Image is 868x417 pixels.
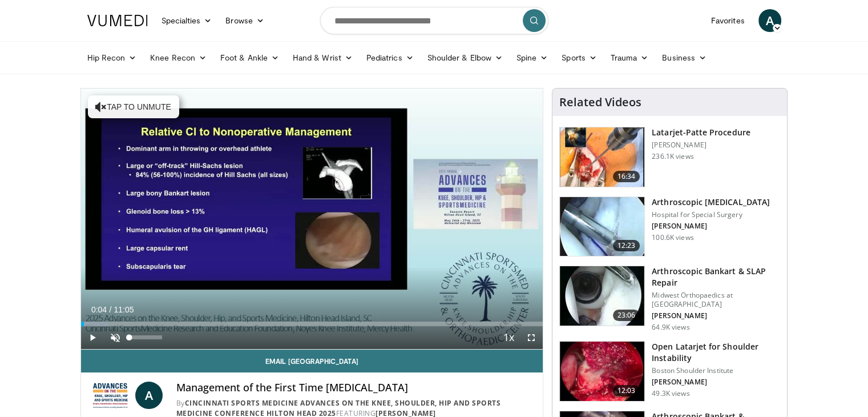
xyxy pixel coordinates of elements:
[559,95,641,109] h4: Related Videos
[110,305,112,314] span: /
[704,9,752,32] a: Favorites
[652,127,750,138] h3: Latarjet-Patte Procedure
[520,326,543,349] button: Fullscreen
[758,9,781,32] a: A
[652,389,689,398] p: 49.3K views
[555,46,604,69] a: Sports
[176,382,534,394] h4: Management of the First Time [MEDICAL_DATA]
[559,266,780,332] a: 23:06 Arthroscopic Bankart & SLAP Repair Midwest Orthopaedics at [GEOGRAPHIC_DATA] [PERSON_NAME] ...
[91,305,107,314] span: 0:04
[421,46,510,69] a: Shoulder & Elbow
[219,9,271,32] a: Browse
[559,127,780,187] a: 16:34 Latarjet-Patte Procedure [PERSON_NAME] 236.1K views
[81,322,543,326] div: Progress Bar
[114,305,134,314] span: 11:05
[560,266,644,326] img: cole_0_3.png.150x105_q85_crop-smart_upscale.jpg
[652,233,693,242] p: 100.6K views
[510,46,555,69] a: Spine
[559,197,780,257] a: 12:23 Arthroscopic [MEDICAL_DATA] Hospital for Special Surgery [PERSON_NAME] 100.6K views
[213,46,286,69] a: Foot & Ankle
[320,7,548,34] input: Search topics, interventions
[497,326,520,349] button: Playback Rate
[613,385,640,396] span: 12:03
[90,382,131,409] img: Cincinnati Sports Medicine Advances on the Knee, Shoulder, Hip and Sports Medicine Conference Hil...
[286,46,360,69] a: Hand & Wrist
[652,291,780,309] p: Midwest Orthopaedics at [GEOGRAPHIC_DATA]
[652,266,780,288] h3: Arthroscopic Bankart & SLAP Repair
[604,46,656,69] a: Trauma
[652,222,770,231] p: [PERSON_NAME]
[652,341,780,364] h3: Open Latarjet for Shoulder Instability
[560,127,644,187] img: 617583_3.png.150x105_q85_crop-smart_upscale.jpg
[135,382,163,409] a: A
[143,46,213,69] a: Knee Recon
[81,326,104,349] button: Play
[87,15,148,26] img: VuMedi Logo
[104,326,127,349] button: Unmute
[652,378,780,387] p: [PERSON_NAME]
[88,95,179,118] button: Tap to unmute
[655,46,713,69] a: Business
[652,311,780,320] p: [PERSON_NAME]
[80,46,144,69] a: Hip Recon
[559,341,780,402] a: 12:03 Open Latarjet for Shoulder Instability Boston Shoulder Institute [PERSON_NAME] 49.3K views
[652,366,780,375] p: Boston Shoulder Institute
[360,46,421,69] a: Pediatrics
[155,9,219,32] a: Specialties
[613,310,640,321] span: 23:06
[613,171,640,182] span: 16:34
[81,89,543,350] video-js: Video Player
[652,197,770,208] h3: Arthroscopic [MEDICAL_DATA]
[560,197,644,256] img: 10039_3.png.150x105_q85_crop-smart_upscale.jpg
[652,152,693,161] p: 236.1K views
[652,323,689,332] p: 64.9K views
[130,335,162,339] div: Volume Level
[613,240,640,251] span: 12:23
[81,350,543,372] a: Email [GEOGRAPHIC_DATA]
[652,141,750,150] p: [PERSON_NAME]
[652,210,770,219] p: Hospital for Special Surgery
[560,342,644,401] img: 944938_3.png.150x105_q85_crop-smart_upscale.jpg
